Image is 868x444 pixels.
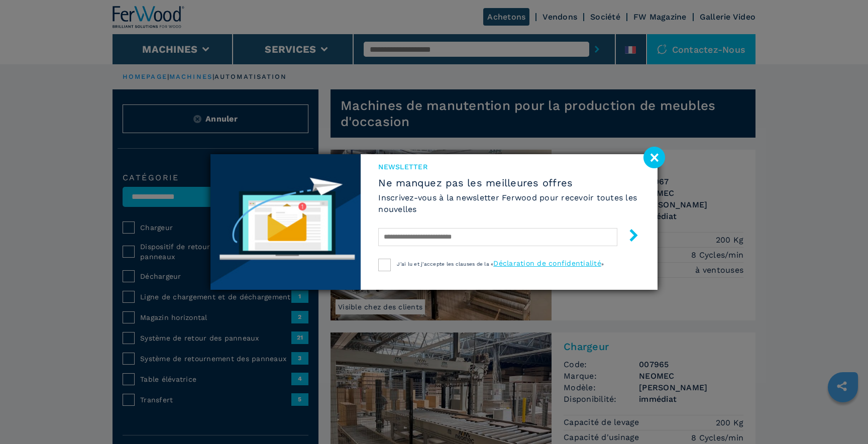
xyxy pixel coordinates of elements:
[493,259,601,267] a: Déclaration de confidentialité
[378,162,640,172] span: Newsletter
[210,154,361,290] img: Newsletter image
[378,177,640,189] span: Ne manquez pas les meilleures offres
[617,225,640,249] button: submit-button
[601,261,604,267] span: »
[397,261,493,267] span: J'ai lu et j'accepte les clauses de la «
[378,192,640,215] h6: Inscrivez-vous à la newsletter Ferwood pour recevoir toutes les nouvelles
